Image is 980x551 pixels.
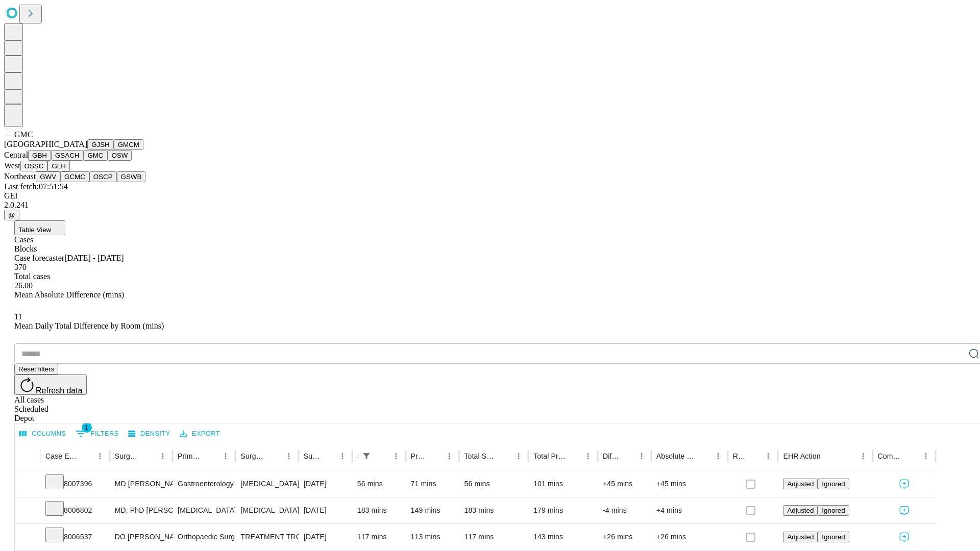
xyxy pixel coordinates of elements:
[533,471,593,497] div: 101 mins
[126,426,173,442] button: Density
[818,532,849,542] button: Ignored
[240,497,293,523] div: [MEDICAL_DATA] ARTERIAL; SUPERVISION \T\ INTERPRETATION
[204,449,218,463] button: Sort
[4,201,976,210] div: 2.0.241
[83,150,107,161] button: GMC
[787,533,814,541] span: Adjusted
[497,449,511,463] button: Sort
[747,449,761,463] button: Sort
[36,171,60,182] button: GWV
[733,452,746,460] div: Resolved in EHR
[141,449,156,463] button: Sort
[4,182,68,191] span: Last fetch: 07:51:54
[304,524,347,550] div: [DATE]
[787,480,814,488] span: Adjusted
[14,321,164,330] span: Mean Daily Total Difference by Room (mins)
[4,172,36,181] span: Northeast
[375,449,389,463] button: Sort
[533,524,593,550] div: 143 mins
[4,210,19,220] button: @
[115,452,140,460] div: Surgeon Name
[89,171,117,182] button: OSCP
[304,471,347,497] div: [DATE]
[73,425,121,442] button: Show filters
[178,471,230,497] div: Gastroenterology
[45,471,105,497] div: 8007396
[47,161,69,171] button: GLH
[93,449,107,463] button: Menu
[115,471,167,497] div: MD [PERSON_NAME]
[28,150,51,161] button: GBH
[357,497,401,523] div: 183 mins
[14,364,58,374] button: Reset filters
[4,191,976,201] div: GEI
[783,479,818,489] button: Adjusted
[856,449,870,463] button: Menu
[357,524,401,550] div: 117 mins
[17,426,69,442] button: Select columns
[656,524,723,550] div: +26 mins
[4,140,87,148] span: [GEOGRAPHIC_DATA]
[60,171,89,182] button: GCMC
[603,452,619,460] div: Difference
[14,290,124,299] span: Mean Absolute Difference (mins)
[14,130,33,139] span: GMC
[822,480,845,488] span: Ignored
[411,471,454,497] div: 71 mins
[357,452,358,460] div: Scheduled In Room Duration
[114,139,143,150] button: GMCM
[787,507,814,514] span: Adjusted
[178,524,230,550] div: Orthopaedic Surgery
[36,386,83,395] span: Refresh data
[442,449,456,463] button: Menu
[822,449,836,463] button: Sort
[282,449,296,463] button: Menu
[359,449,374,463] div: 1 active filter
[822,507,845,514] span: Ignored
[20,502,35,520] button: Expand
[304,497,347,523] div: [DATE]
[79,449,93,463] button: Sort
[4,161,20,170] span: West
[14,312,22,321] span: 11
[335,449,350,463] button: Menu
[115,497,167,523] div: MD, PhD [PERSON_NAME] Phd
[818,479,849,489] button: Ignored
[14,220,65,235] button: Table View
[878,452,903,460] div: Comments
[761,449,775,463] button: Menu
[64,254,124,262] span: [DATE] - [DATE]
[904,449,919,463] button: Sort
[51,150,83,161] button: GSACH
[117,171,146,182] button: GSWB
[240,471,293,497] div: [MEDICAL_DATA], FLEXIBLE, TRANSNASAL; DIAGNOSTIC, INCLUDING COLLECTION OF SPECIMEN(S) BY BRUSHING...
[818,505,849,516] button: Ignored
[82,422,92,433] span: 1
[20,475,35,493] button: Expand
[464,452,496,460] div: Total Scheduled Duration
[156,449,170,463] button: Menu
[177,426,223,442] button: Export
[581,449,595,463] button: Menu
[304,452,320,460] div: Surgery Date
[411,452,427,460] div: Predicted In Room Duration
[45,497,105,523] div: 8006802
[464,471,523,497] div: 56 mins
[18,226,51,234] span: Table View
[4,151,28,159] span: Central
[267,449,282,463] button: Sort
[240,452,266,460] div: Surgery Name
[603,471,646,497] div: +45 mins
[389,449,403,463] button: Menu
[14,281,33,290] span: 26.00
[14,272,50,281] span: Total cases
[783,452,820,460] div: EHR Action
[464,497,523,523] div: 183 mins
[711,449,725,463] button: Menu
[45,452,78,460] div: Case Epic Id
[178,452,203,460] div: Primary Service
[321,449,335,463] button: Sort
[115,524,167,550] div: DO [PERSON_NAME] [PERSON_NAME] Do
[240,524,293,550] div: TREATMENT TROCHANTERIC [MEDICAL_DATA] FRACTURE INTERMEDULLARY ROD
[359,449,374,463] button: Show filters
